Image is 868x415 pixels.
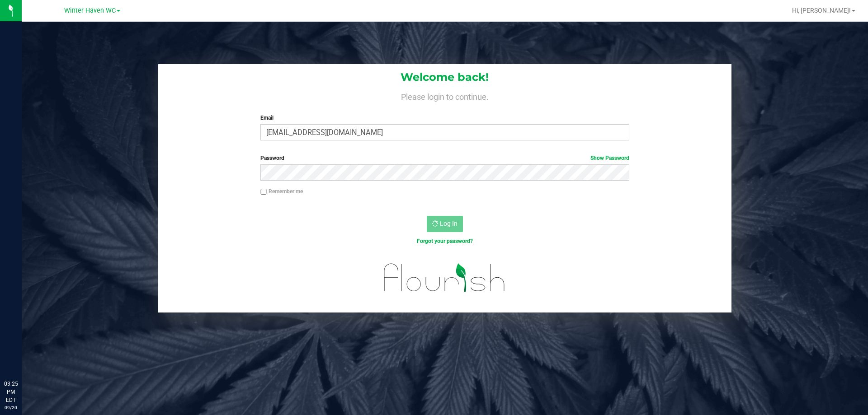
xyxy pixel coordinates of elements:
[4,404,18,411] p: 09/20
[4,380,18,404] p: 03:25 PM EDT
[260,189,267,195] input: Remember me
[260,155,284,161] span: Password
[440,220,458,227] span: Log In
[792,7,851,14] span: Hi, [PERSON_NAME]!
[158,90,731,101] h4: Please login to continue.
[260,114,629,122] label: Email
[373,255,516,301] img: flourish_logo.svg
[158,71,731,83] h1: Welcome back!
[427,216,463,232] button: Log In
[590,155,629,161] a: Show Password
[417,238,473,244] a: Forgot your password?
[260,187,303,196] label: Remember me
[64,7,116,14] span: Winter Haven WC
